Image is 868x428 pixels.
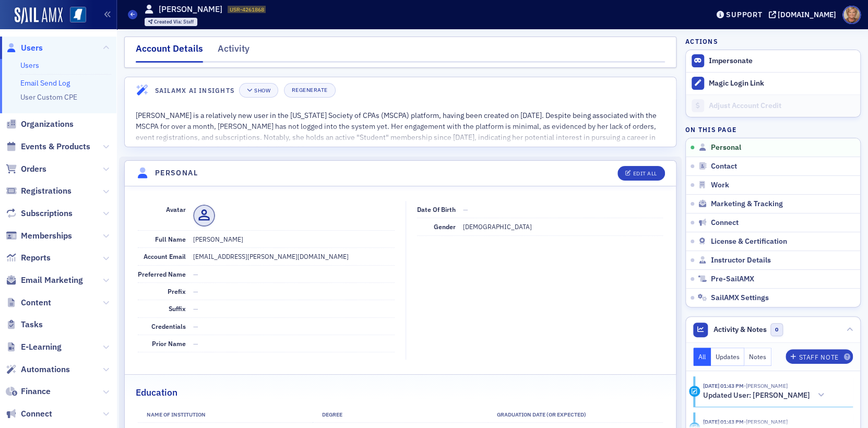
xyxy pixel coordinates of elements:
[689,386,700,397] div: Activity
[703,390,828,401] button: Updated User: [PERSON_NAME]
[685,125,861,134] h4: On this page
[710,275,754,284] span: Pre-SailAMX
[786,349,853,364] button: Staff Note
[778,10,836,19] div: [DOMAIN_NAME]
[21,185,72,197] span: Registrations
[21,341,62,353] span: E-Learning
[463,218,663,235] dd: [DEMOGRAPHIC_DATA]
[254,88,270,93] div: Show
[710,293,768,303] span: SailAMX Settings
[6,42,43,54] a: Users
[710,218,738,228] span: Connect
[138,407,313,423] th: Name of Institution
[21,297,51,308] span: Content
[6,364,70,375] a: Automations
[21,118,74,130] span: Organizations
[136,42,203,63] div: Account Details
[193,287,198,295] span: —
[21,252,51,264] span: Reports
[21,275,83,286] span: Email Marketing
[144,252,186,260] span: Account Email
[154,18,183,25] span: Created Via :
[21,386,51,397] span: Finance
[193,248,395,265] dd: [EMAIL_ADDRESS][PERSON_NAME][DOMAIN_NAME]
[770,323,783,336] span: 0
[434,222,456,231] span: Gender
[685,37,718,46] h4: Actions
[193,270,198,278] span: —
[218,42,249,61] div: Activity
[313,407,488,423] th: Degree
[743,418,787,425] span: Noma Burge
[768,11,840,18] button: [DOMAIN_NAME]
[6,163,46,175] a: Orders
[15,7,63,24] img: SailAMX
[703,391,810,400] h5: Updated User: [PERSON_NAME]
[703,418,743,425] time: 9/8/2025 01:43 PM
[710,256,770,265] span: Instructor Details
[693,348,711,366] button: All
[710,162,736,171] span: Contact
[6,252,51,264] a: Reports
[230,6,264,13] span: USR-4261868
[284,83,336,98] button: Regenerate
[6,297,51,308] a: Content
[710,181,729,190] span: Work
[6,408,52,420] a: Connect
[6,319,43,330] a: Tasks
[193,339,198,348] span: —
[21,230,72,242] span: Memberships
[155,86,234,95] h4: SailAMX AI Insights
[6,386,51,397] a: Finance
[20,61,39,70] a: Users
[633,171,657,176] div: Edit All
[703,382,743,389] time: 9/8/2025 01:43 PM
[166,205,186,213] span: Avatar
[710,199,782,209] span: Marketing & Tracking
[726,10,762,19] div: Support
[168,287,186,295] span: Prefix
[21,319,43,330] span: Tasks
[138,270,186,278] span: Preferred Name
[842,6,861,24] span: Profile
[20,92,77,102] a: User Custom CPE
[155,235,186,243] span: Full Name
[488,407,663,423] th: Graduation Date (Or Expected)
[70,7,86,23] img: SailAMX
[6,275,83,286] a: Email Marketing
[709,101,855,111] div: Adjust Account Credit
[239,83,278,98] button: Show
[155,168,198,179] h4: Personal
[21,408,52,420] span: Connect
[21,208,73,219] span: Subscriptions
[6,341,62,353] a: E-Learning
[193,231,395,247] dd: [PERSON_NAME]
[744,348,771,366] button: Notes
[617,166,664,181] button: Edit All
[6,141,90,152] a: Events & Products
[6,185,72,197] a: Registrations
[169,304,186,313] span: Suffix
[21,364,70,375] span: Automations
[417,205,456,213] span: Date of Birth
[6,208,73,219] a: Subscriptions
[709,79,855,88] div: Magic Login Link
[151,322,186,330] span: Credentials
[714,324,767,335] span: Activity & Notes
[743,382,787,389] span: Noma Burge
[21,141,90,152] span: Events & Products
[145,18,198,26] div: Created Via: Staff
[686,94,860,117] a: Adjust Account Credit
[159,4,222,15] h1: [PERSON_NAME]
[63,7,86,25] a: View Homepage
[193,322,198,330] span: —
[136,386,177,399] h2: Education
[709,56,753,66] button: Impersonate
[6,118,74,130] a: Organizations
[710,143,741,152] span: Personal
[20,78,70,88] a: Email Send Log
[711,348,745,366] button: Updates
[152,339,186,348] span: Prior Name
[21,163,46,175] span: Orders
